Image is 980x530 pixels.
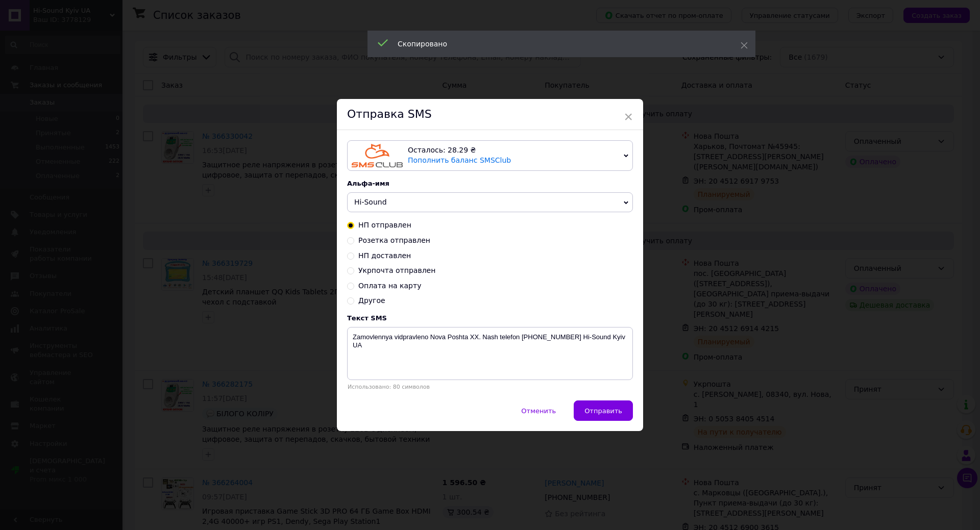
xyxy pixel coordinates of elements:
[347,384,633,390] div: Использовано: 80 символов
[408,156,511,164] a: Пополнить баланс SMSClub
[510,400,567,421] button: Отменить
[398,39,715,49] div: Скопировано
[521,407,556,415] span: Отменить
[354,198,387,206] span: Hi-Sound
[624,108,633,125] span: ×
[337,99,643,130] div: Отправка SMS
[358,266,435,274] span: Укрпочта отправлен
[358,251,411,260] span: НП доставлен
[584,407,622,415] span: Отправить
[347,180,389,187] span: Альфа-имя
[358,236,430,244] span: Розетка отправлен
[408,145,620,156] div: Осталось: 28.29 ₴
[574,400,633,421] button: Отправить
[358,221,411,229] span: НП отправлен
[358,296,385,305] span: Другое
[347,327,633,380] textarea: Zamovlennya vidpravleno Nova Poshta XX. Nash telefon [PHONE_NUMBER] Hi-Sound Kyiv UA
[358,282,421,290] span: Оплата на карту
[347,314,633,322] div: Текст SMS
